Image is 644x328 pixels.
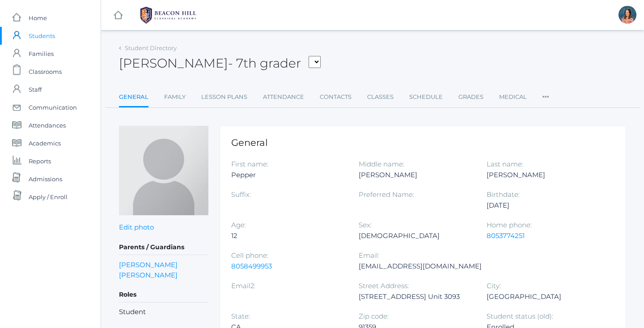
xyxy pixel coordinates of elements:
[487,312,553,320] label: Student status (old):
[231,221,246,229] label: Age:
[359,190,414,199] label: Preferred Name:
[487,190,520,199] label: Birthdate:
[125,44,177,51] a: Student Directory
[359,230,473,241] div: [DEMOGRAPHIC_DATA]
[487,200,601,211] div: [DATE]
[487,160,523,168] label: Last name:
[320,88,352,106] a: Contacts
[231,170,345,180] div: Pepper
[119,260,178,270] a: [PERSON_NAME]
[263,88,304,106] a: Attendance
[409,88,443,106] a: Schedule
[231,137,614,148] h1: General
[231,312,250,320] label: State:
[359,281,409,290] label: Street Address:
[231,281,255,290] label: Email2:
[359,251,379,260] label: Email:
[119,223,154,231] a: Edit photo
[359,160,404,168] label: Middle name:
[367,88,394,106] a: Classes
[201,88,247,106] a: Lesson Plans
[29,116,66,134] span: Attendances
[228,55,301,71] span: - 7th grader
[231,262,272,270] a: 8058499953
[231,190,251,199] label: Suffix:
[359,170,473,180] div: [PERSON_NAME]
[29,152,51,170] span: Reports
[29,170,62,188] span: Admissions
[119,56,321,70] h2: [PERSON_NAME]
[487,170,601,180] div: [PERSON_NAME]
[231,251,268,260] label: Cell phone:
[29,63,62,81] span: Classrooms
[359,312,389,320] label: Zip code:
[119,287,208,302] h5: Roles
[119,307,208,317] li: Student
[29,98,77,116] span: Communication
[119,126,208,215] img: Pepper Ramirez Franco
[164,88,186,106] a: Family
[359,261,482,272] div: [EMAIL_ADDRESS][DOMAIN_NAME]
[487,231,525,240] a: 8053774251
[119,88,148,107] a: General
[119,240,208,255] h5: Parents / Guardians
[231,160,268,168] label: First name:
[29,9,47,27] span: Home
[487,221,532,229] label: Home phone:
[135,4,202,26] img: BHCALogos-05-308ed15e86a5a0abce9b8dd61676a3503ac9727e845dece92d48e8588c001991.png
[499,88,527,106] a: Medical
[29,27,55,45] span: Students
[359,221,372,229] label: Sex:
[359,291,473,302] div: [STREET_ADDRESS] Unit 3093
[29,134,61,152] span: Academics
[29,81,42,98] span: Staff
[487,281,501,290] label: City:
[29,188,68,206] span: Apply / Enroll
[487,291,601,302] div: [GEOGRAPHIC_DATA]
[231,230,345,241] div: 12
[29,45,54,63] span: Families
[458,88,483,106] a: Grades
[119,270,178,280] a: [PERSON_NAME]
[619,6,636,24] div: Jennifer Jenkins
